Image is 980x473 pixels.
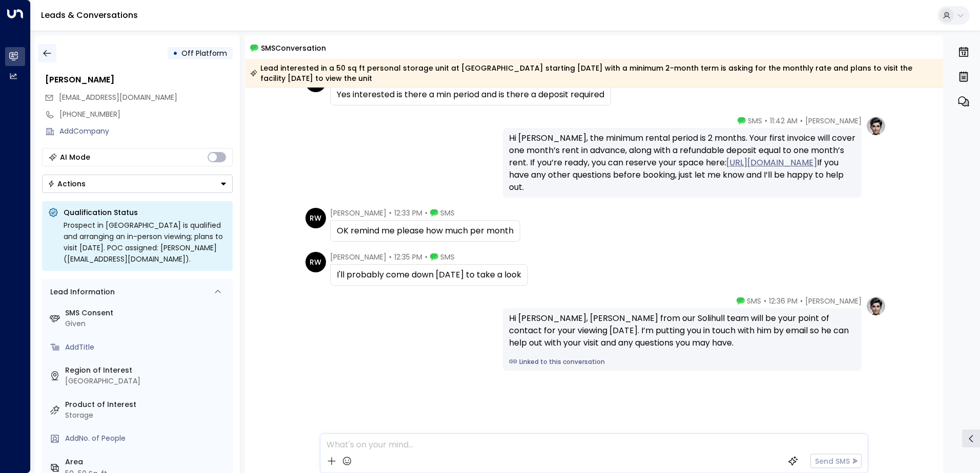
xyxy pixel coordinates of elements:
[181,48,227,58] span: Off Platform
[173,44,178,62] div: •
[866,116,886,136] img: profile-logo.png
[64,207,227,218] p: Qualification Status
[65,308,229,318] label: SMS Consent
[41,9,138,21] a: Leads & Conversations
[64,220,227,265] div: Prospect in [GEOGRAPHIC_DATA] is qualified and arranging an in-person viewing; plans to visit [DA...
[747,296,761,306] span: SMS
[305,208,326,228] div: RW
[509,312,855,349] div: Hi [PERSON_NAME], [PERSON_NAME] from our Solihull team will be your point of contact for your vie...
[440,208,455,218] span: SMS
[800,116,803,126] span: •
[770,116,798,126] span: 11:42 AM
[42,175,233,193] button: Actions
[42,175,233,193] div: Button group with a nested menu
[65,457,229,467] label: Area
[59,92,177,103] span: richardwhitehead@ymail.com
[250,63,937,83] div: Lead interested in a 50 sq ft personal storage unit at [GEOGRAPHIC_DATA] starting [DATE] with a m...
[800,296,803,306] span: •
[65,399,229,410] label: Product of Interest
[805,116,862,126] span: [PERSON_NAME]
[805,296,862,306] span: [PERSON_NAME]
[45,74,233,86] div: [PERSON_NAME]
[60,152,90,162] div: AI Mode
[425,252,427,262] span: •
[330,252,386,262] span: [PERSON_NAME]
[59,126,233,137] div: AddCompany
[765,116,767,126] span: •
[59,109,233,120] div: [PHONE_NUMBER]
[509,357,855,367] a: Linked to this conversation
[330,208,386,218] span: [PERSON_NAME]
[389,252,392,262] span: •
[65,376,229,386] div: [GEOGRAPHIC_DATA]
[65,342,229,353] div: AddTitle
[305,252,326,272] div: RW
[748,116,762,126] span: SMS
[65,410,229,421] div: Storage
[726,157,817,169] a: [URL][DOMAIN_NAME]
[866,296,886,316] img: profile-logo.png
[337,269,521,281] div: I'll probably come down [DATE] to take a look
[65,433,229,444] div: AddNo. of People
[59,92,177,102] span: [EMAIL_ADDRESS][DOMAIN_NAME]
[65,318,229,329] div: Given
[764,296,766,306] span: •
[337,225,514,237] div: OK remind me please how much per month
[47,287,115,297] div: Lead Information
[48,179,86,188] div: Actions
[65,365,229,376] label: Region of Interest
[261,42,326,54] span: SMS Conversation
[425,208,427,218] span: •
[769,296,798,306] span: 12:36 PM
[394,252,422,262] span: 12:35 PM
[389,208,392,218] span: •
[440,252,455,262] span: SMS
[509,132,855,193] div: Hi [PERSON_NAME], the minimum rental period is 2 months. Your first invoice will cover one month’...
[394,208,422,218] span: 12:33 PM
